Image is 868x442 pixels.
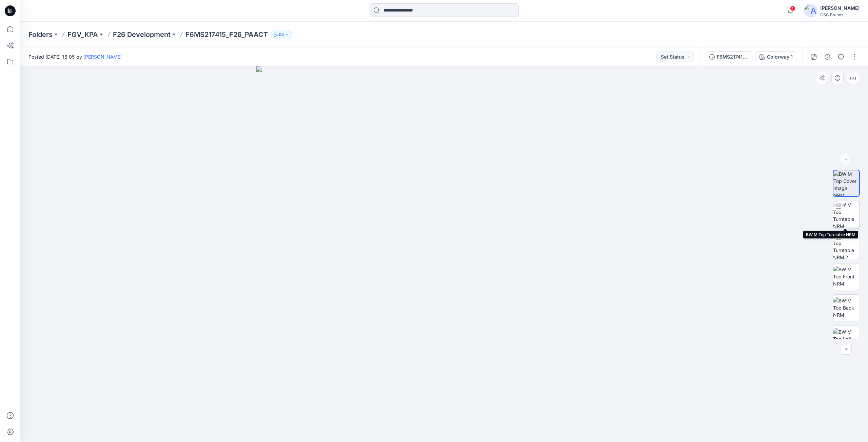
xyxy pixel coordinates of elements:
div: Colorway 1 [767,53,793,61]
img: BW M Top Back NRM [833,297,860,318]
span: 1 [790,6,795,11]
button: Colorway 1 [755,51,797,62]
a: Folders [28,30,53,39]
img: BW M Top Left NRM [833,328,860,350]
div: CSC Brands [820,12,860,17]
p: 55 [279,31,284,38]
a: [PERSON_NAME] [83,54,122,60]
img: BW M Top Turntable NRM [833,201,860,228]
button: F6MS217415_F26_PAACT_VP1 [705,51,752,62]
p: F6MS217415_F26_PAACT [185,30,268,39]
img: BW M Top Cover Image NRM [833,170,859,196]
div: [PERSON_NAME] [820,4,860,12]
img: eyJhbGciOiJIUzI1NiIsImtpZCI6IjAiLCJzbHQiOiJzZXMiLCJ0eXAiOiJKV1QifQ.eyJkYXRhIjp7InR5cGUiOiJzdG9yYW... [256,66,632,442]
img: avatar [804,4,817,18]
img: BW M Top Front NRM [833,266,860,287]
span: Posted [DATE] 16:05 by [28,53,122,60]
a: FGV_KPA [67,30,98,39]
img: BW M Top Turntable NRM 2 [833,232,860,259]
button: Details [822,51,833,62]
a: F26 Development [113,30,171,39]
div: F6MS217415_F26_PAACT_VP1 [717,53,748,61]
button: 55 [271,30,292,39]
